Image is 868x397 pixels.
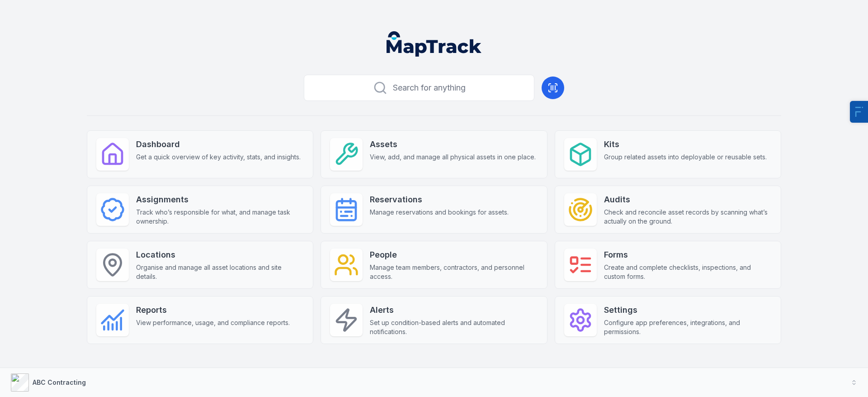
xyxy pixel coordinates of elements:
[604,318,772,336] span: Configure app preferences, integrations, and permissions.
[87,186,313,234] a: AssignmentsTrack who’s responsible for what, and manage task ownership.
[604,263,772,281] span: Create and complete checklists, inspections, and custom forms.
[321,296,547,344] a: AlertsSet up condition-based alerts and automated notifications.
[321,241,547,289] a: PeopleManage team members, contractors, and personnel access.
[370,138,536,151] strong: Assets
[370,249,538,261] strong: People
[136,263,304,281] span: Organise and manage all asset locations and site details.
[372,31,496,57] nav: Global
[136,193,304,206] strong: Assignments
[604,304,772,316] strong: Settings
[370,153,536,162] span: View, add, and manage all physical assets in one place.
[555,186,781,234] a: AuditsCheck and reconcile asset records by scanning what’s actually on the ground.
[370,208,509,217] span: Manage reservations and bookings for assets.
[33,378,86,386] strong: ABC Contracting
[136,153,301,162] span: Get a quick overview of key activity, stats, and insights.
[393,81,466,94] span: Search for anything
[370,318,538,336] span: Set up condition-based alerts and automated notifications.
[136,208,304,226] span: Track who’s responsible for what, and manage task ownership.
[555,241,781,289] a: FormsCreate and complete checklists, inspections, and custom forms.
[136,304,290,316] strong: Reports
[87,241,313,289] a: LocationsOrganise and manage all asset locations and site details.
[321,186,547,234] a: ReservationsManage reservations and bookings for assets.
[304,75,534,101] button: Search for anything
[370,193,509,206] strong: Reservations
[604,208,772,226] span: Check and reconcile asset records by scanning what’s actually on the ground.
[370,304,538,316] strong: Alerts
[370,263,538,281] span: Manage team members, contractors, and personnel access.
[136,318,290,327] span: View performance, usage, and compliance reports.
[321,130,547,178] a: AssetsView, add, and manage all physical assets in one place.
[136,138,301,151] strong: Dashboard
[555,296,781,344] a: SettingsConfigure app preferences, integrations, and permissions.
[555,130,781,178] a: KitsGroup related assets into deployable or reusable sets.
[604,193,772,206] strong: Audits
[136,249,304,261] strong: Locations
[604,138,767,151] strong: Kits
[87,296,313,344] a: ReportsView performance, usage, and compliance reports.
[604,249,772,261] strong: Forms
[604,153,767,162] span: Group related assets into deployable or reusable sets.
[87,130,313,178] a: DashboardGet a quick overview of key activity, stats, and insights.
